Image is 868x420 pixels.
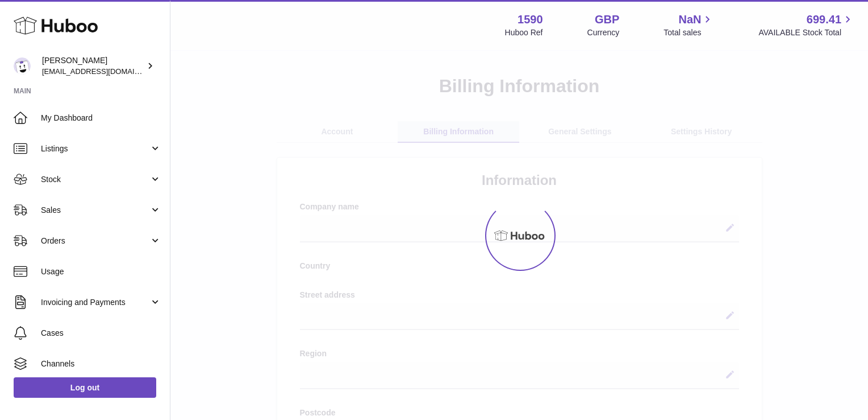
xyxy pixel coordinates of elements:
div: [PERSON_NAME] [42,55,144,77]
span: Invoicing and Payments [41,297,149,308]
span: Cases [41,328,161,339]
div: Huboo Ref [505,27,543,38]
span: Usage [41,266,161,277]
span: AVAILABLE Stock Total [758,27,854,38]
a: 699.41 AVAILABLE Stock Total [758,12,854,38]
strong: GBP [595,12,619,27]
span: [EMAIL_ADDRESS][DOMAIN_NAME] [42,67,167,76]
span: Sales [41,205,149,216]
a: Log out [14,377,156,398]
strong: 1590 [518,12,543,27]
span: My Dashboard [41,113,161,123]
span: Total sales [663,27,714,38]
a: NaN Total sales [663,12,714,38]
img: internalAdmin-1590@internal.huboo.com [14,57,31,75]
span: NaN [678,12,701,27]
div: Currency [587,27,620,38]
span: Channels [41,359,161,369]
span: 699.41 [807,12,841,27]
span: Orders [41,236,149,246]
span: Stock [41,174,149,185]
span: Listings [41,143,149,154]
